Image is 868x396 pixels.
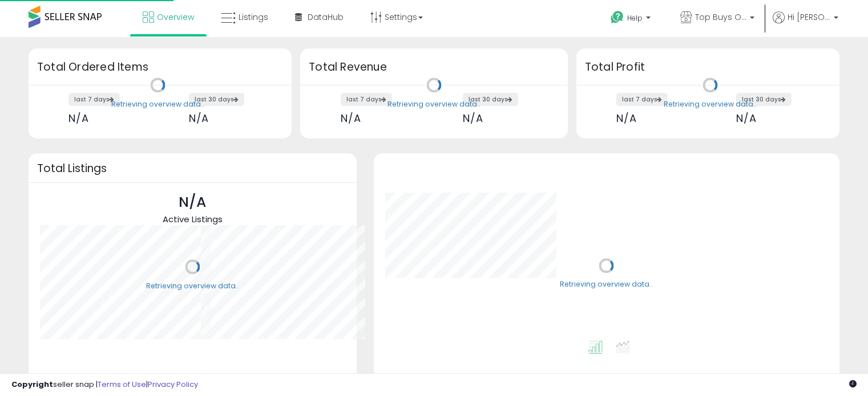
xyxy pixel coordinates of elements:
span: Listings [239,11,268,23]
div: Retrieving overview data.. [146,281,239,291]
div: Retrieving overview data.. [560,280,653,290]
span: Overview [157,11,194,23]
div: seller snap | | [11,379,198,390]
span: Help [627,13,643,23]
span: DataHub [308,11,344,23]
i: Get Help [610,10,624,25]
div: Retrieving overview data.. [664,99,757,109]
span: Hi [PERSON_NAME] [788,11,830,23]
strong: Copyright [11,379,53,390]
div: Retrieving overview data.. [387,99,481,109]
a: Help [601,2,662,37]
div: Retrieving overview data.. [111,99,204,109]
a: Hi [PERSON_NAME] [773,11,838,37]
span: Top Buys Only! [695,11,746,23]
